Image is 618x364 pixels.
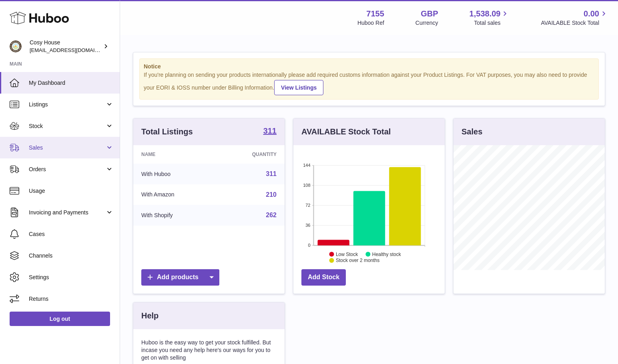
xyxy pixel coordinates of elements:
td: With Shopify [133,205,216,226]
a: 311 [263,127,277,136]
span: Settings [29,274,114,281]
span: 0.00 [584,8,599,19]
p: Huboo is the easy way to get your stock fulfilled. But incase you need any help here's our ways f... [141,339,277,362]
div: Cosy House [30,39,102,54]
span: [EMAIL_ADDRESS][DOMAIN_NAME] [30,47,118,53]
text: Stock over 2 months [336,258,379,263]
a: 0.00 AVAILABLE Stock Total [541,8,608,27]
span: Invoicing and Payments [29,209,105,216]
text: 72 [305,203,310,208]
text: 36 [305,223,310,228]
text: 144 [303,163,310,168]
text: 108 [303,183,310,188]
strong: Notice [144,63,594,70]
div: Huboo Ref [357,19,384,27]
th: Quantity [216,145,285,164]
span: Listings [29,101,105,108]
div: If you're planning on sending your products internationally please add required customs informati... [144,71,594,95]
span: Sales [29,144,105,152]
a: 311 [266,170,277,177]
text: Healthy stock [372,251,401,257]
span: Returns [29,295,114,303]
span: Total sales [474,19,510,27]
a: Log out [10,312,110,326]
h3: Sales [461,126,482,137]
span: My Dashboard [29,79,114,87]
span: Orders [29,166,105,173]
strong: 311 [263,127,277,135]
span: Channels [29,252,114,260]
a: 210 [266,191,277,198]
h3: Total Listings [141,126,193,137]
strong: GBP [421,8,438,19]
h3: Help [141,310,159,321]
div: Currency [415,19,438,27]
a: Add Stock [301,269,346,286]
img: info@wholesomegoods.com [10,40,22,52]
strong: 7155 [366,8,384,19]
a: Add products [141,269,219,286]
a: View Listings [274,80,323,95]
text: 0 [308,243,310,248]
span: 1,538.09 [470,8,501,19]
h3: AVAILABLE Stock Total [301,126,391,137]
a: 262 [266,212,277,218]
span: Stock [29,122,105,130]
th: Name [133,145,216,164]
span: Usage [29,187,114,195]
a: 1,538.09 Total sales [470,8,510,27]
span: Cases [29,230,114,238]
td: With Huboo [133,164,216,184]
span: AVAILABLE Stock Total [541,19,608,27]
text: Low Stock [336,251,358,257]
td: With Amazon [133,184,216,205]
